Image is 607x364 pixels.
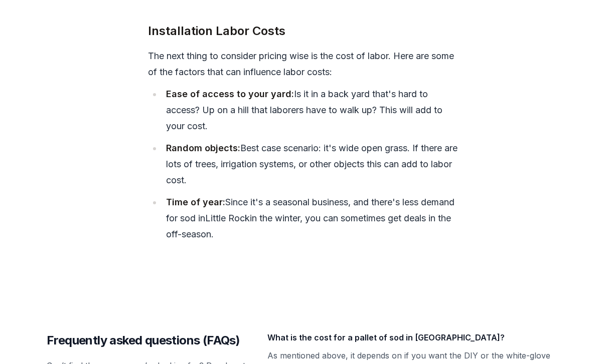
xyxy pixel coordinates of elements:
[47,330,251,350] h2: Frequently asked questions (FAQs)
[166,89,294,99] strong: Ease of access to your yard:
[162,194,459,242] li: Since it's a seasonal business, and there's less demand for sod in Little Rock in the winter, you...
[166,197,225,207] strong: Time of year:
[267,330,560,344] h3: What is the cost for a pallet of sod in [GEOGRAPHIC_DATA]?
[166,143,240,153] strong: Random objects:
[162,140,459,188] li: Best case scenario: it's wide open grass. If there are lots of trees, irrigation systems, or othe...
[148,22,459,40] h3: Installation Labor Costs
[162,86,459,134] li: Is it in a back yard that's hard to access? Up on a hill that laborers have to walk up? This will...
